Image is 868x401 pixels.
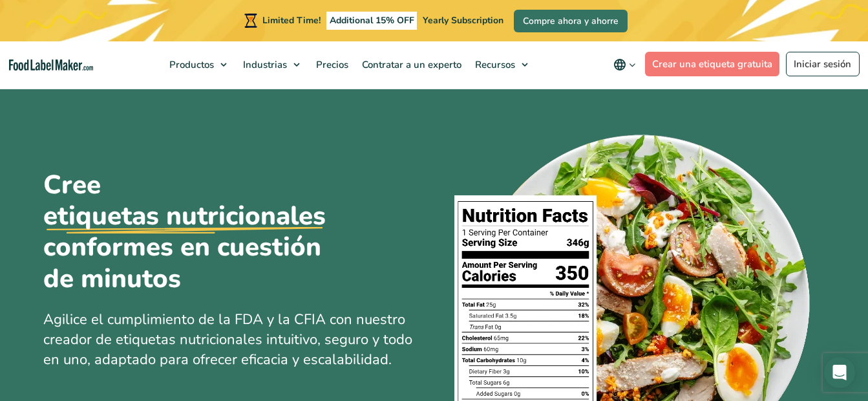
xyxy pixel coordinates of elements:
u: etiquetas nutricionales [43,200,326,232]
span: Recursos [471,58,516,71]
a: Recursos [469,41,535,88]
span: Yearly Subscription [423,14,503,27]
a: Contratar a un experto [355,41,465,88]
span: Industrias [239,58,288,71]
span: Productos [165,58,215,71]
div: Open Intercom Messenger [824,357,855,388]
a: Precios [310,41,352,88]
a: Industrias [237,41,306,88]
a: Productos [163,41,233,88]
span: Agilice el cumplimiento de la FDA y la CFIA con nuestro creador de etiquetas nutricionales intuit... [43,310,412,369]
a: Crear una etiqueta gratuita [645,52,780,76]
span: Limited Time! [262,14,321,27]
span: Additional 15% OFF [326,12,418,30]
h1: Cree conformes en cuestión de minutos [43,169,354,294]
span: Precios [312,58,350,71]
a: Iniciar sesión [786,52,860,76]
span: Contratar a un experto [358,58,463,71]
a: Compre ahora y ahorre [514,10,628,32]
